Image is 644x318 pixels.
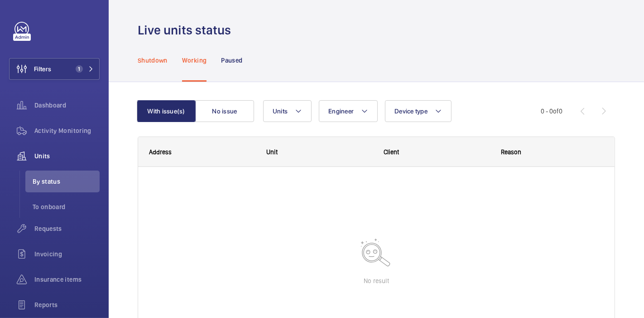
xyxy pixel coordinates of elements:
button: Engineer [319,100,378,122]
h1: Live units status [138,22,236,39]
span: Units [273,108,288,115]
span: Activity Monitoring [34,126,100,135]
p: Working [182,56,207,65]
span: Insurance items [34,275,100,284]
span: Unit [266,148,278,156]
span: Requests [34,224,100,233]
button: With issue(s) [137,100,196,122]
span: Reports [34,300,100,309]
button: Filters1 [9,58,100,80]
span: Address [149,148,172,156]
span: To onboard [33,202,100,211]
button: Device type [385,100,452,122]
span: Device type [394,108,428,115]
span: Reason [501,148,521,156]
span: of [553,108,559,115]
span: By status [33,177,100,186]
span: 1 [76,65,83,73]
span: Dashboard [34,101,100,110]
p: Shutdown [138,56,168,65]
span: Engineer [328,108,354,115]
button: Units [263,100,312,122]
span: Filters [34,64,51,73]
span: Client [384,148,399,156]
span: Invoicing [34,250,100,259]
p: Paused [221,56,242,65]
span: 0 - 0 0 [541,108,562,114]
span: Units [34,152,100,161]
button: No issue [195,100,254,122]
